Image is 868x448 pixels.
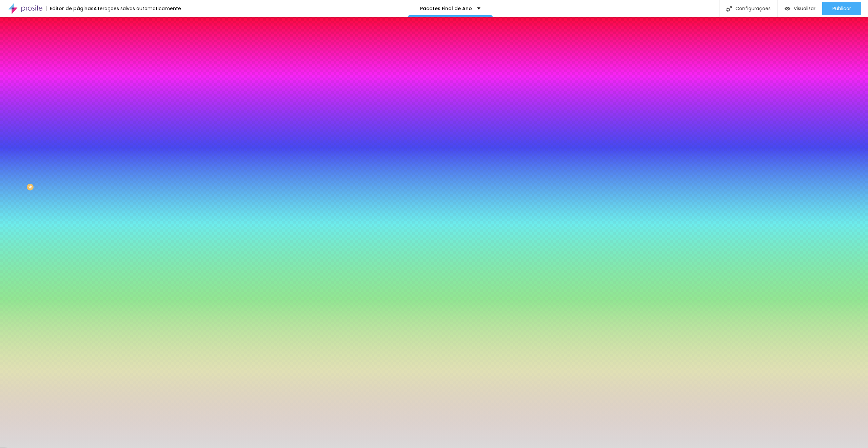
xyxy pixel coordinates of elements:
div: Editor de páginas [46,6,94,11]
button: Visualizar [778,2,822,15]
img: Icone [726,6,732,12]
span: Visualizar [794,6,815,11]
img: view-1.svg [785,6,790,12]
span: Publicar [832,6,851,11]
button: Publicar [822,2,861,15]
div: Alterações salvas automaticamente [94,6,181,11]
p: Pacotes Final de Ano [420,6,472,11]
